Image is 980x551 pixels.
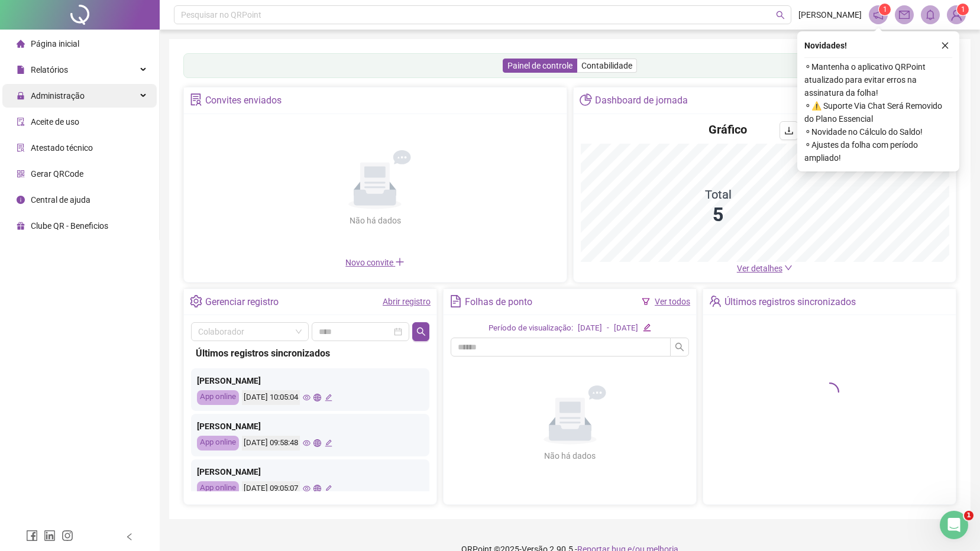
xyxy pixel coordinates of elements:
[873,9,884,20] span: notification
[321,214,429,227] div: Não há dados
[580,93,592,106] span: pie-chart
[17,118,25,126] span: audit
[395,257,405,267] span: plus
[925,9,936,20] span: bell
[313,439,321,447] span: global
[190,93,202,106] span: solution
[957,4,969,15] sup: Atualize o seu contato no menu Meus Dados
[31,91,85,101] span: Administração
[804,125,952,138] span: ⚬ Novidade no Cálculo do Saldo!
[197,481,239,496] div: App online
[62,530,73,542] span: instagram
[784,126,794,135] span: download
[947,6,965,24] img: 84977
[465,292,532,312] div: Folhas de ponto
[196,346,425,361] div: Últimos registros sincronizados
[804,138,952,164] span: ⚬ Ajustes da folha com período ampliado!
[383,297,431,306] a: Abrir registro
[725,292,856,312] div: Últimos registros sincronizados
[507,61,573,70] span: Painel de controle
[899,9,910,20] span: mail
[804,39,847,52] span: Novidades !
[313,485,321,492] span: global
[31,143,93,153] span: Atestado técnico
[675,342,684,352] span: search
[709,121,747,138] h4: Gráfico
[940,511,968,539] iframe: Intercom live chat
[595,90,688,111] div: Dashboard de jornada
[31,169,83,179] span: Gerar QRCode
[17,222,25,230] span: gift
[242,481,300,496] div: [DATE] 09:05:07
[614,322,638,335] div: [DATE]
[883,5,887,14] span: 1
[303,485,311,492] span: eye
[31,39,79,48] span: Página inicial
[205,292,279,312] div: Gerenciar registro
[31,195,90,205] span: Central de ajuda
[17,196,25,204] span: info-circle
[820,383,839,401] span: loading
[516,449,625,462] div: Não há dados
[581,61,632,70] span: Contabilidade
[197,390,239,405] div: App online
[17,144,25,152] span: solution
[798,8,862,21] span: [PERSON_NAME]
[26,530,38,542] span: facebook
[416,327,426,336] span: search
[197,420,423,433] div: [PERSON_NAME]
[345,258,405,267] span: Novo convite
[776,11,785,20] span: search
[197,374,423,387] div: [PERSON_NAME]
[17,92,25,100] span: lock
[44,530,56,542] span: linkedin
[804,60,952,99] span: ⚬ Mantenha o aplicativo QRPoint atualizado para evitar erros na assinatura da folha!
[784,264,793,272] span: down
[242,436,300,450] div: [DATE] 09:58:48
[17,170,25,178] span: qrcode
[303,439,311,447] span: eye
[31,221,108,231] span: Clube QR - Beneficios
[242,390,300,405] div: [DATE] 10:05:04
[125,533,134,541] span: left
[964,511,973,520] span: 1
[17,40,25,48] span: home
[313,394,321,401] span: global
[737,264,793,273] a: Ver detalhes down
[31,117,79,127] span: Aceite de uso
[643,323,651,331] span: edit
[489,322,573,335] div: Período de visualização:
[449,295,462,307] span: file-text
[205,90,282,111] div: Convites enviados
[941,41,949,50] span: close
[607,322,609,335] div: -
[17,66,25,74] span: file
[642,297,650,306] span: filter
[961,5,965,14] span: 1
[303,394,311,401] span: eye
[325,439,332,447] span: edit
[737,264,782,273] span: Ver detalhes
[31,65,68,74] span: Relatórios
[804,99,952,125] span: ⚬ ⚠️ Suporte Via Chat Será Removido do Plano Essencial
[325,394,332,401] span: edit
[655,297,690,306] a: Ver todos
[197,465,423,478] div: [PERSON_NAME]
[325,485,332,492] span: edit
[197,436,239,450] div: App online
[190,295,202,307] span: setting
[578,322,602,335] div: [DATE]
[709,295,722,307] span: team
[879,4,891,15] sup: 1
